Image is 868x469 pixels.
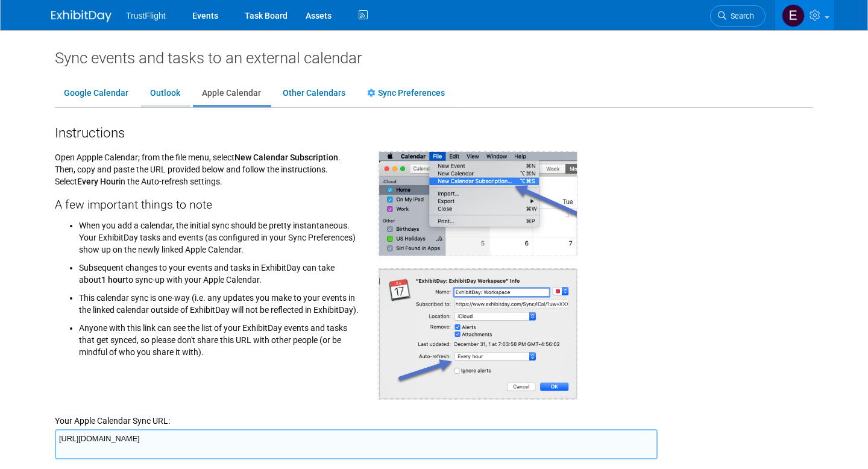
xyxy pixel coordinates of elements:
[79,216,360,256] li: When you add a calendar, the initial sync should be pretty instantaneous. Your ExhibitDay tasks a...
[51,10,112,22] img: ExhibitDay
[782,4,805,27] img: Emma Ryan
[379,151,577,256] img: Apple Calendar screen shot for adding external calendar
[55,82,137,105] a: Google Calendar
[710,5,766,27] a: Search
[274,82,354,105] a: Other Calendars
[141,82,189,105] a: Outlook
[193,82,270,105] a: Apple Calendar
[101,275,125,285] span: 1 hour
[726,11,754,20] span: Search
[55,187,360,213] div: A few important things to note
[358,82,454,105] a: Sync Preferences
[126,11,166,20] span: TrustFlight
[379,268,577,400] img: Apple Calendar screen shot for adding external calendar
[79,256,360,286] li: Subsequent changes to your events and tasks in ExhibitDay can take about to sync-up with your App...
[79,286,360,316] li: This calendar sync is one-way (i.e. any updates you make to your events in the linked calendar ou...
[55,120,813,142] div: Instructions
[234,153,338,162] span: New Calendar Subscription
[55,429,658,459] textarea: [URL][DOMAIN_NAME]
[55,400,813,427] div: Your Apple Calendar Sync URL:
[55,48,813,68] div: Sync events and tasks to an external calendar
[79,316,360,358] li: Anyone with this link can see the list of your ExhibitDay events and tasks that get synced, so pl...
[46,142,370,364] div: Open Appple Calendar; from the file menu, select . Then, copy and paste the URL provided below an...
[77,177,119,186] span: Every Hour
